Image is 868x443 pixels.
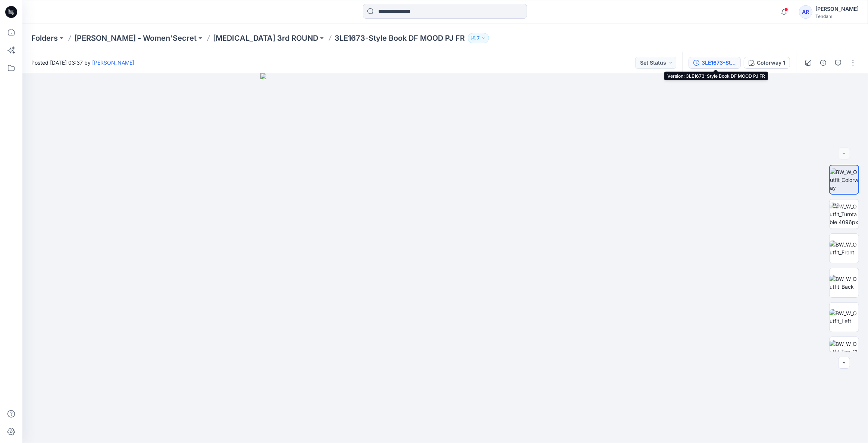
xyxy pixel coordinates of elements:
p: 7 [477,34,480,42]
a: [PERSON_NAME] - Women'Secret [74,33,197,43]
a: [PERSON_NAME] [92,59,134,66]
img: eyJhbGciOiJIUzI1NiIsImtpZCI6IjAiLCJzbHQiOiJzZXMiLCJ0eXAiOiJKV1QifQ.eyJkYXRhIjp7InR5cGUiOiJzdG9yYW... [260,73,630,443]
p: 3LE1673-Style Book DF MOOD PJ FR [335,33,465,43]
div: AR [799,5,812,19]
button: 3LE1673-Style Book DF MOOD PJ FR [689,57,741,69]
button: Details [817,57,829,69]
img: BW_W_Outfit_Front [830,241,859,256]
div: Tendam [815,13,859,19]
div: Colorway 1 [757,59,785,67]
span: Posted [DATE] 03:37 by [31,59,134,66]
div: [PERSON_NAME] [815,4,859,13]
a: Folders [31,33,58,43]
button: 7 [468,33,489,43]
img: BW_W_Outfit_Back [830,275,859,291]
img: BW_W_Outfit_Top_CloseUp [830,340,859,363]
img: BW_W_Outfit_Colorway [830,168,858,192]
button: Colorway 1 [744,57,790,69]
div: 3LE1673-Style Book DF MOOD PJ FR [702,59,736,67]
img: BW_W_Outfit_Turntable 4096px [830,202,859,226]
a: [MEDICAL_DATA] 3rd ROUND [213,33,318,43]
img: BW_W_Outfit_Left [830,309,859,325]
